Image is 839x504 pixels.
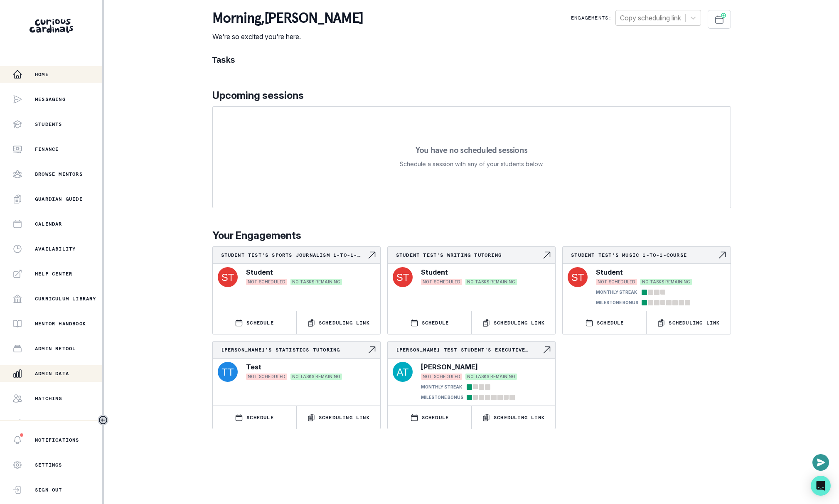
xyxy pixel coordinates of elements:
[640,279,692,285] span: NO TASKS REMAINING
[596,279,637,285] span: NOT SCHEDULED
[212,32,363,42] p: We're so excited you're here.
[421,362,478,372] p: [PERSON_NAME]
[35,246,76,252] p: Availability
[421,394,463,401] p: MILESTONE BONUS
[212,55,731,65] h1: Tasks
[246,267,273,277] p: Student
[421,374,462,380] span: NOT SCHEDULED
[319,414,370,421] p: Scheduling Link
[212,88,731,103] p: Upcoming sessions
[212,10,363,27] p: morning , [PERSON_NAME]
[35,462,62,468] p: Settings
[596,267,623,277] p: Student
[494,320,545,326] p: Scheduling Link
[290,279,342,285] span: NO TASKS REMAINING
[571,252,717,258] p: Student Test's Music 1-to-1-course
[388,406,471,429] button: SCHEDULE
[421,267,448,277] p: Student
[620,13,681,23] div: Copy scheduling link
[542,345,552,355] svg: Navigate to engagement page
[396,347,542,353] p: [PERSON_NAME] test student's Executive Function tutoring
[246,362,261,372] p: Test
[35,437,79,443] p: Notifications
[297,311,380,334] button: Scheduling Link
[35,171,83,177] p: Browse Mentors
[647,311,730,334] button: Scheduling Link
[35,121,62,128] p: Students
[465,279,517,285] span: NO TASKS REMAINING
[35,221,62,227] p: Calendar
[213,342,380,384] a: [PERSON_NAME]'s Statistics tutoringNavigate to engagement pageTestNOT SCHEDULEDNO TASKS REMAINING
[319,320,370,326] p: Scheduling Link
[35,146,59,152] p: Finance
[35,96,66,103] p: Messaging
[708,10,731,29] button: Schedule Sessions
[290,374,342,380] span: NO TASKS REMAINING
[246,279,287,285] span: NOT SCHEDULED
[393,362,413,382] img: svg
[35,295,96,302] p: Curriculum Library
[596,300,638,306] p: MILESTONE BONUS
[571,15,612,21] p: Engagements:
[218,267,238,287] img: svg
[246,414,274,421] p: SCHEDULE
[367,345,377,355] svg: Navigate to engagement page
[213,311,296,334] button: SCHEDULE
[388,311,471,334] button: SCHEDULE
[246,374,287,380] span: NOT SCHEDULED
[396,252,542,258] p: Student Test's Writing tutoring
[35,487,62,493] p: Sign Out
[35,395,62,402] p: Matching
[669,320,720,326] p: Scheduling Link
[212,228,731,243] p: Your Engagements
[422,414,449,421] p: SCHEDULE
[422,320,449,326] p: SCHEDULE
[563,311,646,334] button: SCHEDULE
[400,159,544,169] p: Schedule a session with any of your students below.
[297,406,380,429] button: Scheduling Link
[35,196,83,202] p: Guardian Guide
[218,362,238,382] img: svg
[35,270,72,277] p: Help Center
[30,19,73,33] img: Curious Cardinals Logo
[596,289,637,295] p: MONTHLY STREAK
[472,311,555,334] button: Scheduling Link
[812,454,829,471] button: Open or close messaging widget
[246,320,274,326] p: SCHEDULE
[717,250,727,260] svg: Navigate to engagement page
[388,342,555,402] a: [PERSON_NAME] test student's Executive Function tutoringNavigate to engagement page[PERSON_NAME]N...
[472,406,555,429] button: Scheduling Link
[421,384,462,390] p: MONTHLY STREAK
[597,320,624,326] p: SCHEDULE
[465,374,517,380] span: NO TASKS REMAINING
[811,476,831,496] div: Open Intercom Messenger
[568,267,588,287] img: svg
[542,250,552,260] svg: Navigate to engagement page
[221,252,367,258] p: Student Test's Sports Journalism 1-to-1-course
[35,320,86,327] p: Mentor Handbook
[416,146,527,154] p: You have no scheduled sessions
[421,279,462,285] span: NOT SCHEDULED
[35,345,76,352] p: Admin Retool
[213,406,296,429] button: SCHEDULE
[213,247,380,289] a: Student Test's Sports Journalism 1-to-1-courseNavigate to engagement pageStudentNOT SCHEDULEDNO T...
[35,370,69,377] p: Admin Data
[221,347,367,353] p: [PERSON_NAME]'s Statistics tutoring
[563,247,730,307] a: Student Test's Music 1-to-1-courseNavigate to engagement pageStudentNOT SCHEDULEDNO TASKS REMAINI...
[393,267,413,287] img: svg
[35,71,49,78] p: Home
[367,250,377,260] svg: Navigate to engagement page
[388,247,555,289] a: Student Test's Writing tutoringNavigate to engagement pageStudentNOT SCHEDULEDNO TASKS REMAINING
[98,415,108,425] button: Toggle sidebar
[494,414,545,421] p: Scheduling Link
